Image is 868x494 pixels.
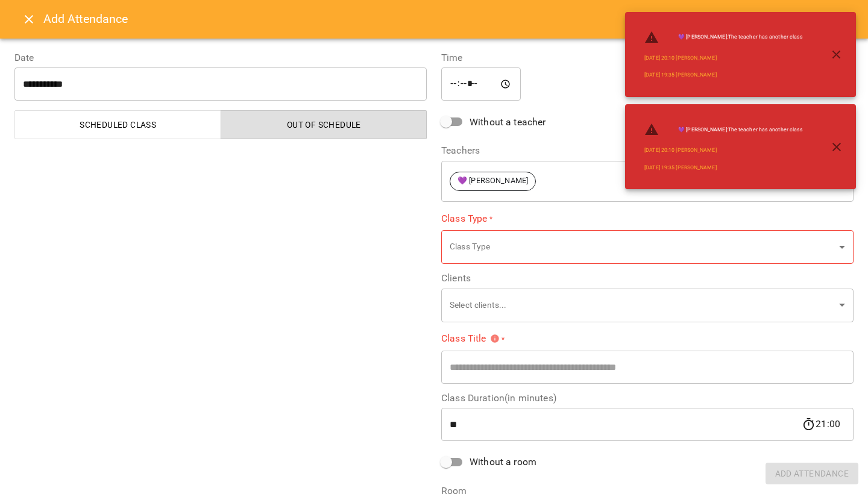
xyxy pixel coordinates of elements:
[635,117,813,142] li: 💜 [PERSON_NAME] : The teacher has another class
[14,53,427,63] label: Date
[221,110,427,139] button: Out of Schedule
[470,455,536,469] span: Without a room
[644,164,716,172] a: [DATE] 19:35 [PERSON_NAME]
[441,288,854,322] div: Select clients...
[228,117,420,132] span: Out of Schedule
[450,299,834,311] p: Select clients...
[441,160,854,202] div: 💜 [PERSON_NAME]
[441,53,854,63] label: Time
[644,146,716,154] a: [DATE] 20:10 [PERSON_NAME]
[14,110,221,139] button: Scheduled class
[441,274,854,283] label: Clients
[470,115,546,130] span: Without a teacher
[441,393,854,403] label: Class Duration(in minutes)
[441,211,854,225] label: Class Type
[644,54,716,62] a: [DATE] 20:10 [PERSON_NAME]
[441,146,854,155] label: Teachers
[43,10,854,28] h6: Add Attendance
[14,5,43,34] button: Close
[644,71,716,79] a: [DATE] 19:35 [PERSON_NAME]
[441,230,854,264] div: Class Type
[441,334,500,343] span: Class Title
[22,117,214,132] span: Scheduled class
[450,175,535,187] span: 💜 [PERSON_NAME]
[450,241,834,253] p: Class Type
[635,25,813,49] li: 💜 [PERSON_NAME] : The teacher has another class
[490,334,500,343] svg: Please specify class title or select clients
